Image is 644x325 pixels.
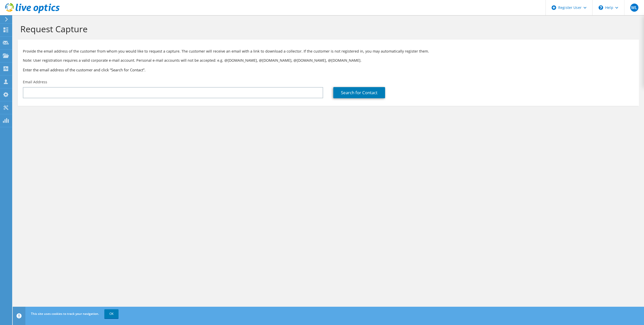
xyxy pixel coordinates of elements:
span: This site uses cookies to track your navigation. [31,312,99,316]
span: WL [630,4,638,12]
p: Provide the email address of the customer from whom you would like to request a capture. The cust... [23,48,634,54]
h1: Request Capture [20,24,634,34]
svg: \n [599,5,603,10]
h3: Enter the email address of the customer and click “Search for Contact”. [23,67,634,73]
label: Email Address [23,79,47,85]
a: Search for Contact [333,87,385,98]
p: Note: User registration requires a valid corporate e-mail account. Personal e-mail accounts will ... [23,58,634,63]
a: OK [104,309,119,318]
